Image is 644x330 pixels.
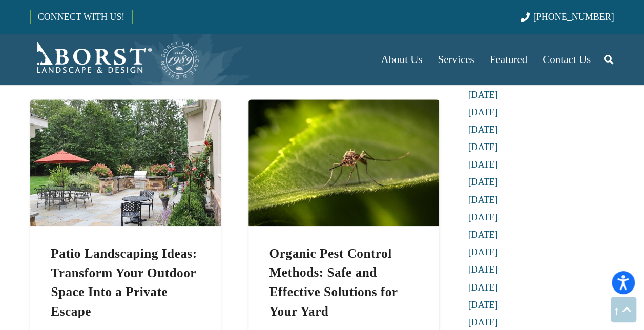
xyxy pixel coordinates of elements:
span: Featured [490,53,527,66]
a: Services [430,34,482,85]
a: [DATE] [468,125,498,135]
a: [DATE] [468,195,498,205]
a: [DATE] [468,264,498,275]
a: Featured [482,34,535,85]
a: [DATE] [468,107,498,117]
a: Borst-Logo [30,39,200,80]
span: [PHONE_NUMBER] [533,12,614,22]
a: [DATE] [468,90,498,100]
a: [DATE] [468,247,498,257]
a: Patio Landscaping Ideas: Transform Your Outdoor Space Into a Private Escape [30,102,221,112]
img: Explore beautiful and functional patio landscaping ideas to turn your outdoor space into a relaxi... [30,99,221,226]
span: Contact Us [543,53,591,66]
a: [DATE] [468,300,498,310]
a: CONNECT WITH US! [31,5,132,29]
a: [DATE] [468,212,498,222]
span: About Us [381,53,422,66]
a: [DATE] [468,142,498,152]
a: [DATE] [468,230,498,240]
a: About Us [373,34,430,85]
a: Search [598,47,619,72]
a: [PHONE_NUMBER] [520,12,614,22]
a: [DATE] [468,159,498,170]
a: Patio Landscaping Ideas: Transform Your Outdoor Space Into a Private Escape [51,246,197,318]
span: Services [438,53,474,66]
a: [DATE] [468,177,498,187]
img: Explore common organic pest control methods [248,99,439,226]
a: [DATE] [468,282,498,293]
a: Organic Pest Control Methods: Safe and Effective Solutions for Your Yard [248,102,439,112]
a: Organic Pest Control Methods: Safe and Effective Solutions for Your Yard [269,246,397,318]
a: [DATE] [468,317,498,327]
a: Back to top [611,297,636,322]
a: Contact Us [535,34,598,85]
